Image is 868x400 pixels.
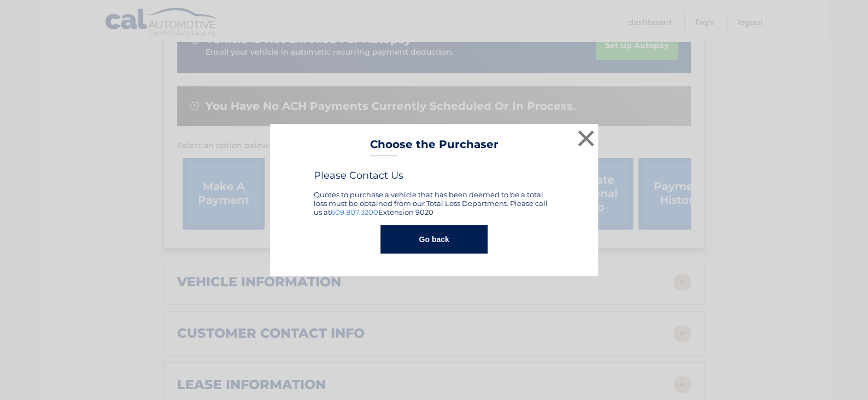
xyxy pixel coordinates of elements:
[314,169,554,216] div: Quotes to purchase a vehicle that has been deemed to be a total loss must be obtained from our To...
[575,127,597,149] button: ×
[331,208,378,216] a: 609.807.3200
[380,225,487,254] button: Go back
[314,169,554,181] h4: Please Contact Us
[370,138,498,157] h3: Choose the Purchaser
